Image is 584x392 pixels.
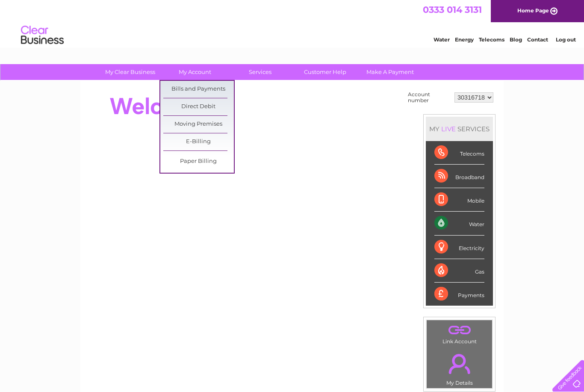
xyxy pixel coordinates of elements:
[429,322,490,337] a: .
[527,36,548,43] a: Contact
[434,236,484,259] div: Electricity
[455,36,474,43] a: Energy
[163,98,234,115] a: Direct Debit
[406,89,452,106] td: Account number
[479,36,504,43] a: Telecoms
[21,22,64,48] img: logo.png
[434,165,484,188] div: Broadband
[423,4,482,15] a: 0333 014 3131
[434,36,450,43] a: Water
[434,188,484,212] div: Mobile
[95,64,165,80] a: My Clear Business
[426,320,493,347] td: Link Account
[163,81,234,98] a: Bills and Payments
[225,64,295,80] a: Services
[163,116,234,133] a: Moving Premises
[426,117,493,141] div: MY SERVICES
[91,5,495,41] div: Clear Business is a trading name of Verastar Limited (registered in [GEOGRAPHIC_DATA] No. 3667643...
[439,125,457,133] div: LIVE
[556,36,576,43] a: Log out
[290,64,360,80] a: Customer Help
[429,349,490,379] a: .
[163,153,234,170] a: Paper Billing
[355,64,425,80] a: Make A Payment
[434,212,484,235] div: Water
[426,347,493,389] td: My Details
[160,64,230,80] a: My Account
[510,36,522,43] a: Blog
[434,283,484,306] div: Payments
[163,133,234,150] a: E-Billing
[434,259,484,283] div: Gas
[434,141,484,165] div: Telecoms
